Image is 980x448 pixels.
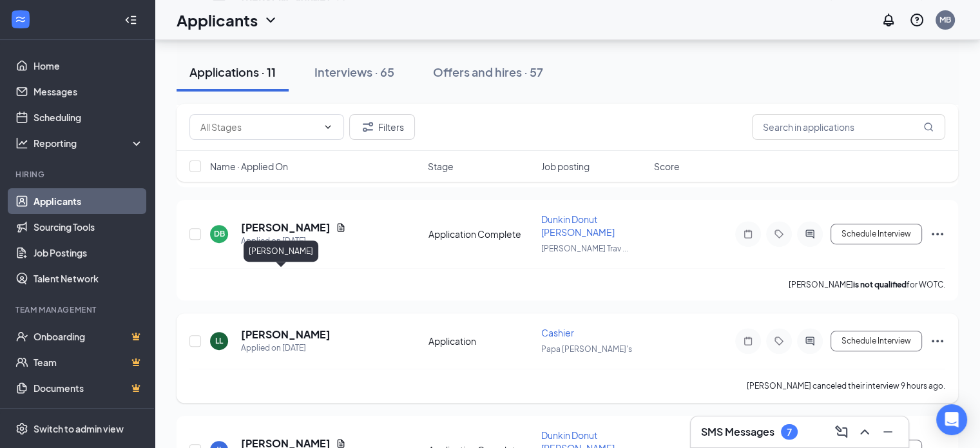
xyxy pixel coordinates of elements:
[878,422,898,442] button: Minimize
[34,324,144,349] a: OnboardingCrown
[747,380,945,393] div: [PERSON_NAME] canceled their interview 9 hours ago.
[802,229,818,239] svg: ActiveChat
[936,404,967,435] div: Open Intercom Messenger
[241,327,331,342] h5: [PERSON_NAME]
[880,424,896,440] svg: Minimize
[34,401,144,427] a: SurveysCrown
[541,344,632,354] span: Papa [PERSON_NAME]'s
[244,240,318,262] div: [PERSON_NAME]
[654,160,680,173] span: Score
[336,222,346,233] svg: Document
[771,229,787,239] svg: Tag
[189,64,276,80] div: Applications · 11
[853,280,907,289] b: is not qualified
[177,9,258,31] h1: Applicants
[241,220,331,235] h5: [PERSON_NAME]
[771,336,787,346] svg: Tag
[15,304,141,315] div: Team Management
[834,424,849,440] svg: ComposeMessage
[15,137,28,150] svg: Analysis
[241,342,331,355] div: Applied on [DATE]
[263,12,278,28] svg: ChevronDown
[752,114,945,140] input: Search in applications
[939,14,951,25] div: MB
[200,120,318,134] input: All Stages
[428,160,454,173] span: Stage
[789,279,945,290] p: [PERSON_NAME] for WOTC.
[831,331,922,351] button: Schedule Interview
[740,336,756,346] svg: Note
[215,335,223,346] div: LL
[124,14,137,26] svg: Collapse
[34,104,144,130] a: Scheduling
[15,169,141,180] div: Hiring
[428,335,533,347] div: Application
[34,53,144,79] a: Home
[541,160,590,173] span: Job posting
[34,240,144,266] a: Job Postings
[740,229,756,239] svg: Note
[314,64,394,80] div: Interviews · 65
[360,119,376,135] svg: Filter
[831,422,852,442] button: ComposeMessage
[930,226,945,242] svg: Ellipses
[34,266,144,291] a: Talent Network
[210,160,288,173] span: Name · Applied On
[541,213,615,238] span: Dunkin Donut [PERSON_NAME]
[541,327,574,338] span: Cashier
[433,64,543,80] div: Offers and hires · 57
[881,12,896,28] svg: Notifications
[34,375,144,401] a: DocumentsCrown
[34,349,144,375] a: TeamCrown
[541,244,628,253] span: [PERSON_NAME] Trav ...
[857,424,872,440] svg: ChevronUp
[854,422,875,442] button: ChevronUp
[930,333,945,349] svg: Ellipses
[349,114,415,140] button: Filter Filters
[15,422,28,435] svg: Settings
[34,137,144,150] div: Reporting
[34,214,144,240] a: Sourcing Tools
[14,13,27,26] svg: WorkstreamLogo
[787,427,792,438] div: 7
[701,425,774,439] h3: SMS Messages
[214,228,225,239] div: DB
[34,422,124,435] div: Switch to admin view
[923,122,934,132] svg: MagnifyingGlass
[428,228,533,240] div: Application Complete
[909,12,925,28] svg: QuestionInfo
[323,122,333,132] svg: ChevronDown
[241,235,346,248] div: Applied on [DATE]
[34,79,144,104] a: Messages
[34,188,144,214] a: Applicants
[831,224,922,244] button: Schedule Interview
[802,336,818,346] svg: ActiveChat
